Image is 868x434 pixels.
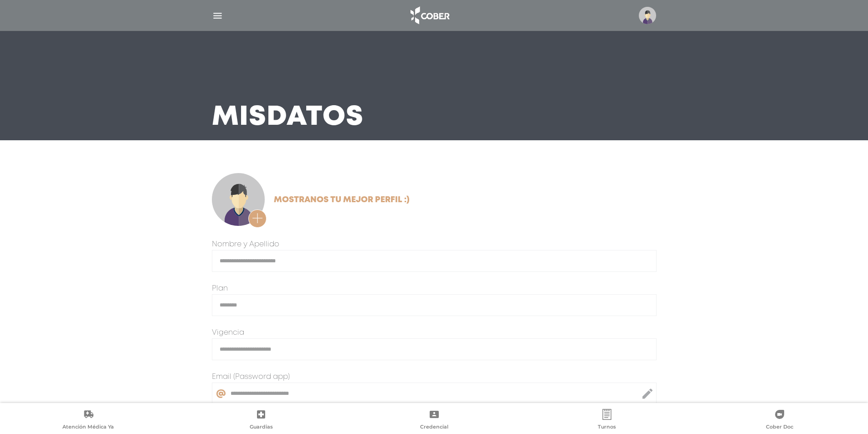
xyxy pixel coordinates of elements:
span: Atención Médica Ya [62,424,114,432]
label: Vigencia [212,327,244,338]
a: Cober Doc [693,409,866,432]
label: Plan [212,283,228,294]
span: Credencial [420,424,448,432]
a: Credencial [348,409,520,432]
span: Turnos [598,424,616,432]
img: logo_cober_home-white.png [406,5,453,26]
a: Guardias [175,409,347,432]
span: Guardias [250,424,273,432]
a: Turnos [520,409,693,432]
a: Atención Médica Ya [2,409,175,432]
img: Cober_menu-lines-white.svg [212,10,223,21]
span: Cober Doc [766,424,793,432]
label: Nombre y Apellido [212,239,279,250]
h3: Mis Datos [212,106,364,129]
h2: Mostranos tu mejor perfil :) [274,195,410,205]
img: profile-placeholder.svg [639,7,656,24]
label: Email (Password app) [212,372,290,383]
